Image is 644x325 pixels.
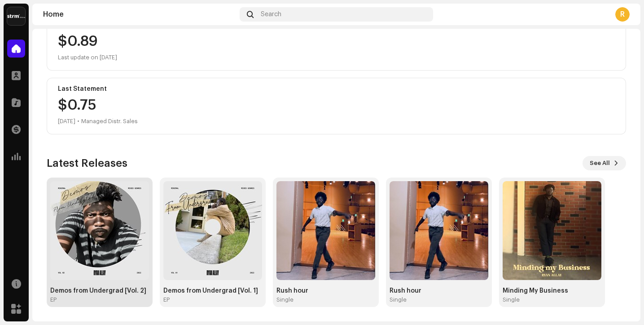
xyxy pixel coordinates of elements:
[276,181,375,280] img: 44ed21fc-2ea3-4ca8-9f82-2ff36263c746
[163,296,170,303] div: EP
[503,181,601,280] img: e46c703c-caf4-4447-b9f7-acd750e883eb
[43,11,236,18] div: Home
[50,181,149,280] img: 00fdc0fb-36ad-41a9-a825-711fd7fdc19a
[503,296,520,303] div: Single
[47,14,626,71] re-o-card-value: Balance
[590,154,610,172] span: See All
[390,287,488,294] div: Rush hour
[7,7,25,25] img: 408b884b-546b-4518-8448-1008f9c76b02
[583,156,626,170] button: See All
[390,296,407,303] div: Single
[50,296,57,303] div: EP
[77,116,79,127] div: •
[503,287,601,294] div: Minding My Business
[276,287,375,294] div: Rush hour
[58,52,615,63] div: Last update on [DATE]
[81,116,138,127] div: Managed Distr. Sales
[163,181,262,280] img: 1d1d47d2-7419-4480-9211-e2fd517cda9e
[58,116,75,127] div: [DATE]
[261,11,281,18] span: Search
[58,85,615,93] div: Last Statement
[50,287,149,294] div: Demos from Undergrad [Vol. 2]
[47,78,626,134] re-o-card-value: Last Statement
[47,156,127,170] h3: Latest Releases
[163,287,262,294] div: Demos from Undergrad [Vol. 1]
[276,296,294,303] div: Single
[390,181,488,280] img: f4b5b681-765f-402a-86f5-c2f76bd11dee
[615,7,630,22] div: R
